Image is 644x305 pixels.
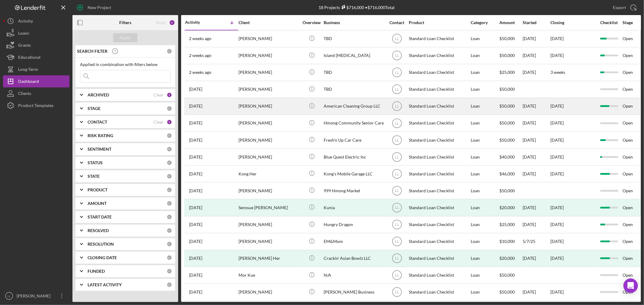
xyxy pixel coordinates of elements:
b: RESOLUTION [88,242,114,247]
div: Fresh’n Up Car Care [324,132,384,148]
div: Loan [471,149,499,165]
time: 2025-04-03 16:00 [189,290,202,294]
time: 2025-07-28 09:05 [189,121,202,125]
time: [DATE] [550,289,564,294]
div: N/A [324,267,384,283]
div: Contact [386,20,408,25]
time: [DATE] [550,53,564,58]
div: [DATE] [523,200,550,215]
div: [PERSON_NAME] [15,290,54,303]
div: Started [523,20,550,25]
div: Senssue [PERSON_NAME] [239,200,299,215]
time: [DATE] [550,103,564,108]
div: Standard Loan Checklist [409,81,469,97]
div: Applied in combination with filters below [80,62,171,67]
button: Dashboard [3,75,69,87]
div: [DATE] [523,149,550,165]
div: Standard Loan Checklist [409,48,469,64]
div: [DATE] [523,64,550,80]
text: LL [395,206,399,210]
div: Loan [471,284,499,300]
div: Client [239,20,299,25]
text: LL [8,294,11,298]
div: Standard Loan Checklist [409,64,469,80]
div: TBD [324,31,384,47]
div: $20,000 [499,200,522,215]
div: EM&Mom [324,234,384,250]
text: LL [395,138,399,142]
div: [DATE] [523,115,550,131]
div: Standard Loan Checklist [409,31,469,47]
b: Filters [119,20,131,25]
div: Clients [18,87,31,101]
b: RISK RATING [88,133,113,138]
b: LATEST ACTIVITY [88,282,122,287]
time: 3 weeks [550,70,565,75]
span: $50,000 [499,36,515,41]
div: Reset [156,20,166,25]
div: Standard Loan Checklist [409,149,469,165]
div: Long-Term [18,63,38,77]
span: $50,000 [499,120,515,125]
time: 2025-06-25 21:46 [189,188,202,193]
div: Dashboard [18,75,39,89]
div: [DATE] [523,98,550,114]
text: LL [395,256,399,261]
div: 18 Projects • $716,000 Total [319,5,395,10]
span: $50,000 [499,137,515,143]
text: LL [395,155,399,159]
div: 5/7/25 [523,234,550,250]
button: Export [607,2,641,14]
time: 2025-07-01 04:04 [189,171,202,176]
div: Loan [471,115,499,131]
div: Business [324,20,384,25]
div: 999 Hmong Market [324,183,384,199]
time: [DATE] [550,120,564,125]
div: Standard Loan Checklist [409,115,469,131]
div: [PERSON_NAME] [239,81,299,97]
text: LL [395,71,399,75]
button: Long-Term [3,63,69,75]
div: 0 [167,214,172,220]
time: [DATE] [550,137,564,143]
div: Blue Quest Electric Inc [324,149,384,165]
button: New Project [72,2,117,14]
text: LL [395,223,399,227]
text: LL [395,273,399,278]
b: SEARCH FILTER [77,49,107,54]
div: [DATE] [550,205,564,210]
div: [PERSON_NAME] [239,234,299,250]
div: Loan [471,250,499,266]
div: Clear [153,93,164,97]
div: 0 [167,133,172,138]
div: [PERSON_NAME] [239,64,299,80]
text: LL [395,290,399,294]
div: [DATE] [550,256,564,261]
time: 2025-09-13 19:45 [189,70,211,75]
span: $50,000 [499,272,515,278]
div: Standard Loan Checklist [409,267,469,283]
div: Kong's Mobile Garage LLC [324,166,384,182]
div: Loan [471,267,499,283]
div: Checklist [596,20,622,25]
b: START DATE [88,215,112,219]
b: FUNDED [88,269,105,274]
time: 2025-09-14 18:52 [189,53,211,58]
div: Standard Loan Checklist [409,217,469,233]
div: [PERSON_NAME] [239,132,299,148]
button: Clients [3,87,69,99]
div: 0 [167,282,172,288]
time: 2025-05-12 17:16 [189,256,202,261]
div: 0 [167,255,172,260]
span: $25,000 [499,70,515,75]
span: $50,000 [499,188,515,193]
div: [PERSON_NAME] [239,284,299,300]
time: [DATE] [550,36,564,41]
div: Closing [550,20,596,25]
div: TBD [324,81,384,97]
div: [PERSON_NAME] [239,98,299,114]
a: Product Templates [3,99,69,112]
time: [DATE] [550,239,564,244]
div: [DATE] [523,166,550,182]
